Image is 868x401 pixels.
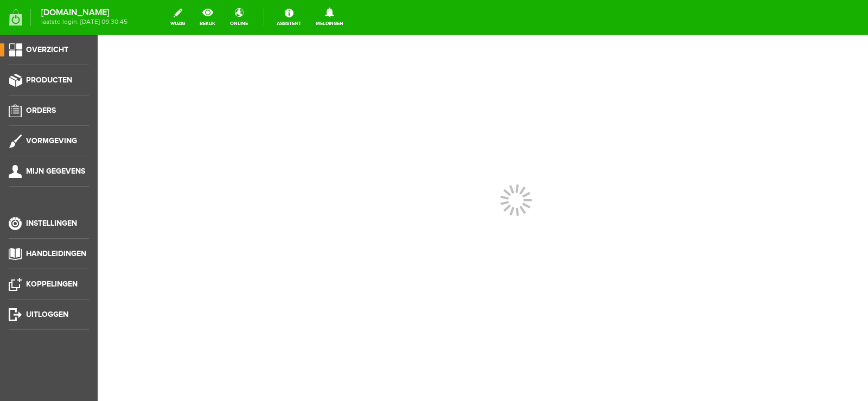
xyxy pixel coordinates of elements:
[26,136,77,145] span: Vormgeving
[41,10,127,16] strong: [DOMAIN_NAME]
[270,5,308,29] a: Assistent
[26,310,68,319] span: Uitloggen
[26,249,86,258] span: Handleidingen
[26,45,68,54] span: Overzicht
[26,106,56,115] span: Orders
[26,167,85,176] span: Mijn gegevens
[26,279,78,289] span: Koppelingen
[164,5,192,29] a: wijzig
[41,19,127,25] span: laatste login: [DATE] 09:30:45
[193,5,222,29] a: bekijk
[26,75,72,85] span: Producten
[309,5,350,29] a: Meldingen
[26,219,77,228] span: Instellingen
[224,5,254,29] a: online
